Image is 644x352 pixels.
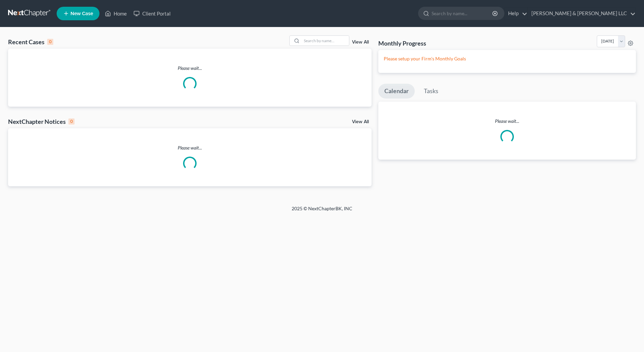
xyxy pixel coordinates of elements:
[418,84,444,99] a: Tasks
[68,118,75,125] div: 0
[352,119,369,124] a: View All
[130,7,174,20] a: Client Portal
[378,84,415,99] a: Calendar
[8,38,53,46] div: Recent Cases
[378,118,636,125] p: Please wait...
[384,55,631,62] p: Please setup your Firm's Monthly Goals
[47,39,53,45] div: 0
[8,144,372,151] p: Please wait...
[432,7,493,20] input: Search by name...
[352,40,369,45] a: View All
[8,65,372,72] p: Please wait...
[101,7,130,20] a: Home
[302,36,349,46] input: Search by name...
[130,205,514,217] div: 2025 © NextChapterBK, INC
[378,39,426,47] h3: Monthly Progress
[70,11,93,16] span: New Case
[528,7,636,20] a: [PERSON_NAME] & [PERSON_NAME] LLC
[8,117,75,126] div: NextChapter Notices
[505,7,527,20] a: Help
